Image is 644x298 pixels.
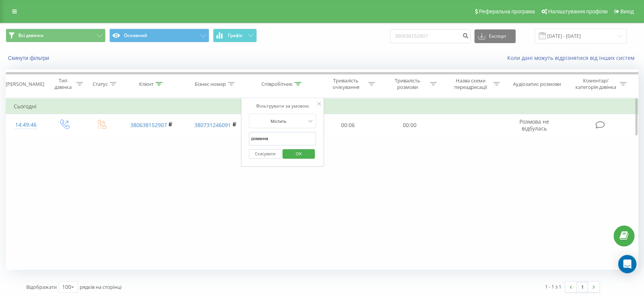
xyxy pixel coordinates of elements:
[249,132,316,145] input: Введіть значення
[379,114,441,136] td: 00:00
[390,29,471,43] input: Пошук за номером
[6,55,53,61] button: Скинути фільтри
[288,148,309,159] span: OK
[479,8,535,14] span: Реферальна програма
[317,114,379,136] td: 00:06
[450,77,491,90] div: Назва схеми переадресації
[139,81,154,87] div: Клієнт
[14,118,38,132] div: 14:49:46
[325,77,366,90] div: Тривалість очікування
[6,81,44,87] div: [PERSON_NAME]
[52,77,74,90] div: Тип дзвінка
[6,99,638,114] td: Сьогодні
[6,29,106,42] button: Всі дзвінки
[519,118,549,132] span: Розмова не відбулась
[548,8,607,14] span: Налаштування профілю
[282,149,315,159] button: OK
[213,29,257,42] button: Графік
[80,284,122,290] span: рядків на сторінці
[507,54,638,61] a: Коли дані можуть відрізнятися вiд інших систем
[249,102,316,110] div: Фільтрувати за умовою
[577,282,588,292] a: 1
[249,149,281,159] button: Скасувати
[474,29,516,43] button: Експорт
[228,33,243,38] span: Графік
[109,29,209,42] button: Основний
[130,121,167,129] a: 380638152907
[618,255,636,273] div: Open Intercom Messenger
[26,284,57,290] span: Відображати
[387,77,428,90] div: Тривалість розмови
[261,81,293,87] div: Співробітник
[195,81,226,87] div: Бізнес номер
[545,283,561,290] div: 1 - 1 з 1
[93,81,108,87] div: Статус
[513,81,561,87] div: Аудіозапис розмови
[194,121,231,129] a: 380731246091
[62,283,71,291] div: 100
[18,32,43,39] span: Всі дзвінки
[573,77,618,90] div: Коментар/категорія дзвінка
[620,8,634,14] span: Вихід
